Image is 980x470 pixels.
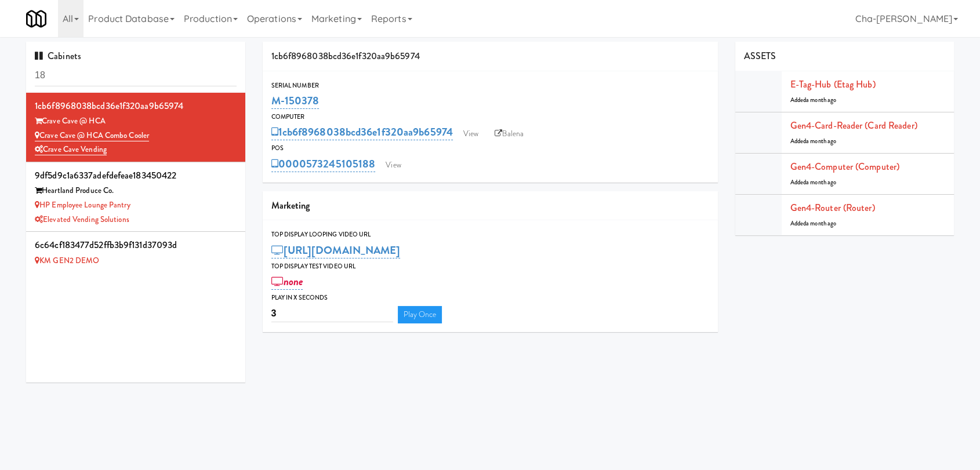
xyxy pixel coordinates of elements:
span: a month ago [806,219,836,228]
a: Play Once [398,306,442,323]
a: 1cb6f8968038bcd36e1f320aa9b65974 [271,124,453,140]
a: E-tag-hub (Etag Hub) [790,78,876,91]
div: Play in X seconds [271,292,709,304]
a: HP Employee Lounge Pantry [35,199,130,210]
li: 6c64cf183477d52ffb3b9f131d37093d KM GEN2 DEMO [26,232,245,272]
span: Added [790,137,837,145]
li: 9df5d9c1a6337adefdefeae183450422Heartland Produce Co. HP Employee Lounge PantryElevated Vending S... [26,162,245,232]
a: View [458,125,484,143]
li: 1cb6f8968038bcd36e1f320aa9b65974Crave Cave @ HCA Crave Cave @ HCA Combo CoolerCrave Cave Vending [26,93,245,162]
div: 1cb6f8968038bcd36e1f320aa9b65974 [35,97,237,115]
a: Elevated Vending Solutions [35,214,129,225]
span: Added [790,96,837,104]
div: Heartland Produce Co. [35,184,237,198]
span: Marketing [271,199,310,212]
span: a month ago [806,96,836,104]
a: 0000573245105188 [271,156,376,172]
input: Search cabinets [35,65,237,86]
a: Gen4-card-reader (Card Reader) [790,119,917,132]
a: Gen4-computer (Computer) [790,160,899,173]
div: Computer [271,111,709,123]
a: KM GEN2 DEMO [35,255,99,266]
div: Top Display Test Video Url [271,261,709,272]
div: 9df5d9c1a6337adefdefeae183450422 [35,167,237,184]
a: M-150378 [271,93,320,109]
div: POS [271,143,709,154]
div: 1cb6f8968038bcd36e1f320aa9b65974 [263,42,718,71]
span: a month ago [806,178,836,187]
a: Crave Cave @ HCA Combo Cooler [35,130,149,141]
span: a month ago [806,137,836,145]
img: Micromart [26,9,46,29]
div: Top Display Looping Video Url [271,229,709,241]
a: none [271,274,303,290]
div: Crave Cave @ HCA [35,114,237,129]
a: Balena [489,125,529,143]
a: [URL][DOMAIN_NAME] [271,242,401,258]
div: Serial Number [271,80,709,92]
span: Added [790,178,837,187]
a: Gen4-router (Router) [790,201,875,214]
div: 6c64cf183477d52ffb3b9f131d37093d [35,236,237,254]
span: ASSETS [744,49,776,63]
span: Added [790,219,837,228]
span: Cabinets [35,49,81,63]
a: View [380,156,406,174]
a: Crave Cave Vending [35,144,107,155]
